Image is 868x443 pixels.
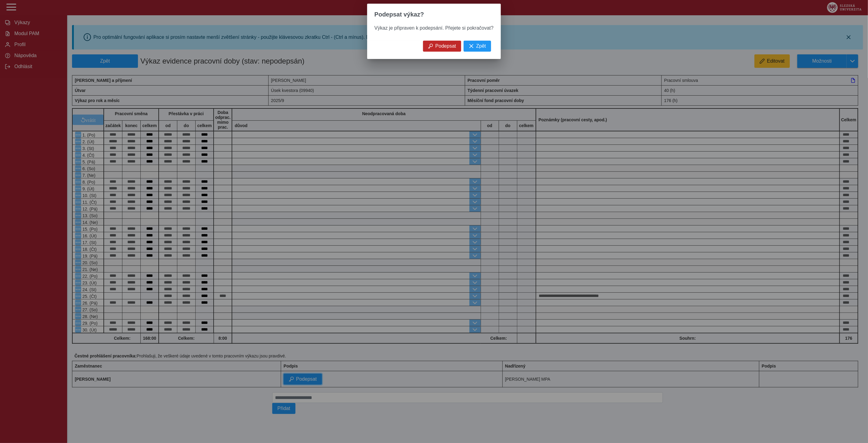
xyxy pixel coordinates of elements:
button: Zpět [464,41,491,52]
span: Výkaz je připraven k podepsání. Přejete si pokračovat? [374,25,494,31]
span: Podepsat [436,43,456,49]
button: Podepsat [423,41,461,52]
span: Zpět [476,43,486,49]
span: Podepsat výkaz? [374,11,424,18]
